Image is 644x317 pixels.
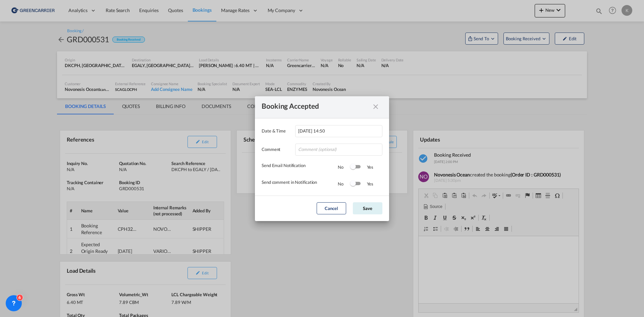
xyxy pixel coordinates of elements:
[255,96,389,221] md-dialog: Date & ...
[262,162,338,172] div: Send Email Notification
[338,164,350,170] div: No
[317,202,346,214] button: Cancel
[350,179,360,189] md-switch: Switch 2
[353,202,382,214] button: Save
[295,144,382,156] input: Comment (optional)
[262,146,292,153] label: Comment
[360,164,374,170] div: Yes
[372,106,380,114] md-icon: icon-close fg-AAA8AD cursor
[360,180,374,187] div: Yes
[295,125,382,137] input: Enter Date & Time
[262,103,370,111] div: Booking Accepted
[262,127,292,134] label: Date & Time
[262,179,338,189] div: Send comment in Notification
[350,162,360,172] md-switch: Switch 1
[338,180,350,187] div: No
[7,7,153,14] body: Editor, editor12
